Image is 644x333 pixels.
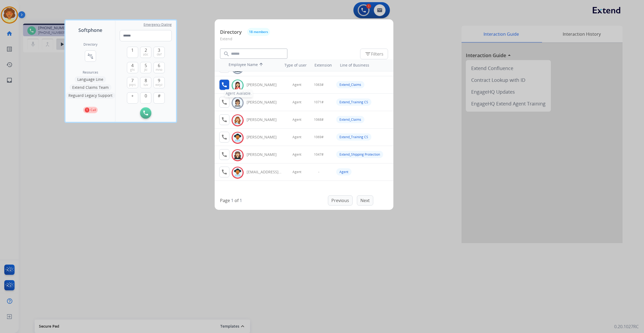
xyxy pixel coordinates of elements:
p: Extend [220,36,388,46]
div: Extend_Training CS [336,98,371,106]
button: 0 [140,92,151,104]
img: avatar [234,81,241,90]
div: [PERSON_NAME] [247,134,283,140]
span: 4 [131,62,134,69]
button: 4ghi [127,62,138,73]
button: Filters [360,49,388,59]
p: Call [90,108,96,112]
div: [PERSON_NAME] [247,117,283,122]
button: 9wxyz [153,77,165,88]
span: 7 [131,77,134,84]
button: 1Call [83,107,98,113]
span: ghi [130,68,135,72]
div: [EMAIL_ADDRESS][DOMAIN_NAME] [247,169,283,175]
span: Softphone [78,26,102,34]
span: - [318,170,319,174]
button: Agent Available. [219,79,229,90]
span: def [157,52,162,57]
span: 1068# [314,118,324,122]
span: Filters [365,51,383,57]
div: [PERSON_NAME] [247,82,283,87]
div: Extend_Claims [336,116,364,123]
span: 1063# [314,83,324,87]
div: [PERSON_NAME] [247,100,283,105]
mat-icon: filter_list [365,51,371,57]
th: Line of Business [337,60,391,71]
mat-icon: call [221,134,228,140]
span: wxyz [155,83,163,87]
span: Agent [292,170,301,174]
span: Agent [292,100,301,104]
span: Emergency Dialing [144,23,172,27]
span: Agent [292,135,301,139]
button: Reguard Legacy Support [66,92,115,99]
div: Extend_Training CS [336,133,371,141]
th: Employee Name [226,59,274,71]
img: call-button [143,111,148,115]
mat-icon: call [221,116,228,123]
span: 3 [158,47,160,53]
span: 1047# [314,152,324,157]
div: Extend_Shipping Protection [336,151,383,158]
span: Agent [292,118,301,122]
span: jkl [144,68,147,72]
div: Agent [336,168,352,175]
th: Type of user [277,60,309,71]
img: avatar [234,134,241,142]
button: 5jkl [140,62,151,73]
th: Extension [312,60,335,71]
span: 1071# [314,100,324,104]
span: + [131,93,134,99]
button: 3def [153,47,165,58]
p: 0.20.1027RC [614,323,639,330]
span: 1 [131,47,134,53]
p: of [235,197,239,204]
button: Extend Claims Team [69,84,111,91]
span: abc [143,52,148,57]
mat-icon: call [221,82,228,88]
div: Agent Available. [224,89,253,97]
span: 0 [145,93,147,99]
span: Agent [292,152,301,157]
img: avatar [234,99,241,107]
span: 9 [158,77,160,84]
button: 2abc [140,47,151,58]
button: 18 members [247,28,270,36]
img: avatar [234,151,241,159]
span: Resources [83,70,98,75]
span: pqrs [129,83,136,87]
span: 6 [158,62,160,69]
span: 5 [145,62,147,69]
button: Language Line [75,76,106,83]
p: Directory [220,28,242,36]
span: tuv [144,83,148,87]
h2: Directory [83,42,97,47]
img: avatar [234,116,241,125]
mat-icon: call [221,99,228,105]
span: # [158,93,160,99]
div: [PERSON_NAME] [247,152,283,157]
mat-icon: search [223,51,230,57]
mat-icon: call [221,151,228,158]
button: 1 [127,47,138,58]
mat-icon: call [221,169,228,175]
div: Extend_Claims [336,81,364,88]
button: 7pqrs [127,77,138,88]
span: Agent [292,83,301,87]
p: 1 [85,108,89,112]
mat-icon: arrow_upward [258,62,264,68]
span: 8 [145,77,147,84]
span: 2 [145,47,147,53]
span: 1069# [314,135,324,139]
button: # [153,92,165,104]
span: mno [156,68,162,72]
button: 8tuv [140,77,151,88]
button: + [127,92,138,104]
mat-icon: connect_without_contact [87,53,94,59]
img: avatar [234,169,241,177]
p: Page [220,197,230,204]
button: 6mno [153,62,165,73]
